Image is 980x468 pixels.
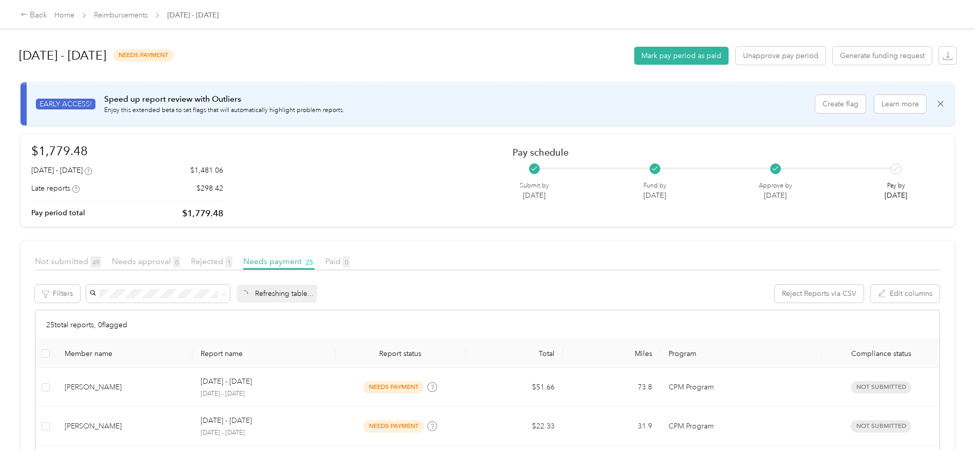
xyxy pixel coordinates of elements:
div: [PERSON_NAME] [65,382,185,393]
button: Mark pay period as paid [634,47,729,65]
span: 25 [304,256,315,268]
p: $1,481.06 [190,165,223,176]
p: Pay by [885,181,907,191]
span: Not submitted [851,381,911,393]
p: $298.42 [197,183,223,194]
button: Generate funding request [833,47,932,65]
p: [DATE] - [DATE] [201,389,327,399]
p: Enjoy this extended beta to set flags that will automatically highlight problem reports. [104,106,344,115]
h1: [DATE] - [DATE] [19,43,106,68]
span: 0 [343,256,350,268]
td: CPM Program [660,368,822,407]
button: Filters [35,285,80,303]
iframe: Everlance-gr Chat Button Frame [923,410,980,468]
th: Program [660,340,822,368]
td: 31.9 [563,407,660,446]
span: Report status [344,349,457,358]
p: Approve by [759,181,792,191]
p: [DATE] [885,190,907,201]
span: 1 [225,256,232,268]
span: Paid [325,256,350,266]
span: Compliance status [831,349,931,358]
span: needs payment [363,381,424,393]
div: Back [21,9,47,22]
p: [DATE] [520,190,549,201]
div: [PERSON_NAME] [65,421,185,432]
button: Edit columns [871,285,939,303]
p: Pay period total [31,208,85,218]
span: Generate funding request [840,50,925,61]
p: Speed up report review with Outliers [104,93,344,106]
div: 25 total reports, 0 flagged [35,310,939,340]
th: Report name [192,340,335,368]
button: Unapprove pay period [736,47,826,65]
span: [DATE] - [DATE] [167,10,219,21]
span: Needs approval [112,256,180,266]
td: 73.8 [563,368,660,407]
th: Member name [56,340,193,368]
span: Needs payment [243,256,315,266]
td: $51.66 [465,368,563,407]
span: Not submitted [851,420,911,432]
div: Member name [65,349,185,358]
span: Rejected [191,256,232,266]
span: Not submitted [35,256,101,266]
p: Fund by [643,181,667,191]
button: Reject Reports via CSV [775,285,864,303]
span: 49 [90,256,101,268]
p: $1,779.48 [182,207,223,220]
span: EARLY ACCESS! [36,99,95,109]
span: needs payment [113,49,174,61]
p: CPM Program [669,421,814,432]
span: needs payment [363,420,424,432]
a: Home [54,11,74,20]
p: [DATE] - [DATE] [201,376,252,387]
button: Create flag [815,95,866,113]
div: [DATE] - [DATE] [31,165,92,176]
p: [DATE] - [DATE] [201,415,252,426]
td: CPM Program [660,407,822,446]
p: Submit by [520,181,549,191]
div: Late reports [31,183,80,194]
div: Miles [571,349,652,358]
h1: $1,779.48 [31,142,223,160]
td: $22.33 [465,407,563,446]
p: CPM Program [669,382,814,393]
div: Total [474,349,555,358]
button: Learn more [874,95,926,113]
a: Reimbursements [94,11,148,20]
p: [DATE] - [DATE] [201,428,327,438]
p: [DATE] [643,190,667,201]
div: Refreshing table... [237,285,317,303]
h2: Pay schedule [513,147,926,158]
p: [DATE] [759,190,792,201]
span: 0 [173,256,180,268]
